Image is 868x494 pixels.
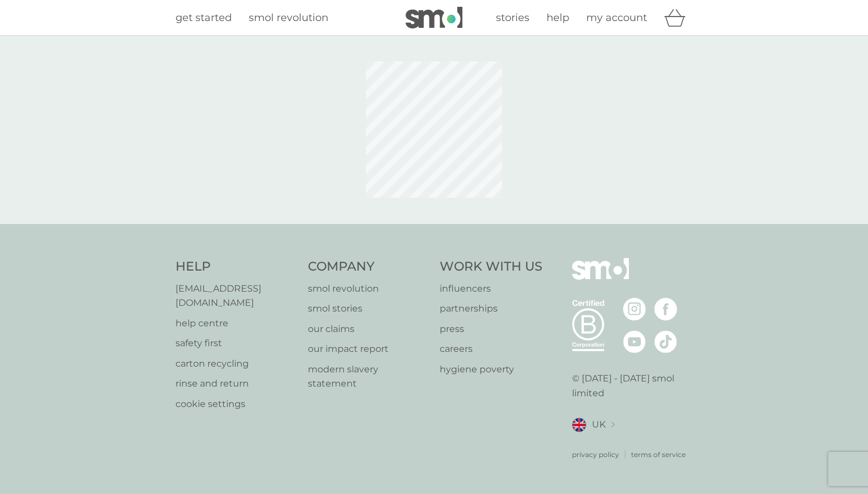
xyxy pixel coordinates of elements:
div: basket [664,6,692,29]
h4: Work With Us [440,258,542,276]
a: hygiene poverty [440,362,542,377]
a: safety first [176,336,297,351]
img: UK flag [572,418,586,432]
a: terms of service [631,449,686,460]
a: smol revolution [308,281,429,296]
img: visit the smol Instagram page [623,298,646,321]
img: select a new location [611,422,615,428]
a: stories [496,10,529,26]
a: smol stories [308,301,429,316]
a: help [546,10,569,26]
a: our claims [308,322,429,337]
a: help centre [176,316,297,331]
img: visit the smol Youtube page [623,330,646,353]
h4: Help [176,258,297,276]
a: press [440,322,542,337]
a: careers [440,342,542,356]
a: rinse and return [176,376,297,391]
img: smol [572,258,629,297]
span: smol revolution [249,11,328,24]
a: partnerships [440,301,542,316]
a: smol revolution [249,10,328,26]
p: © [DATE] - [DATE] smol limited [572,371,693,400]
img: visit the smol Facebook page [654,298,677,321]
a: privacy policy [572,449,619,460]
span: help [546,11,569,24]
img: visit the smol Tiktok page [654,330,677,353]
a: influencers [440,281,542,296]
img: smol [406,7,462,28]
span: UK [592,417,606,432]
a: [EMAIL_ADDRESS][DOMAIN_NAME] [176,281,297,310]
span: my account [586,11,647,24]
a: carton recycling [176,356,297,371]
a: modern slavery statement [308,362,429,391]
span: get started [176,11,232,24]
h4: Company [308,258,429,276]
a: my account [586,10,647,26]
a: get started [176,10,232,26]
a: our impact report [308,342,429,356]
a: cookie settings [176,397,297,412]
span: stories [496,11,529,24]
